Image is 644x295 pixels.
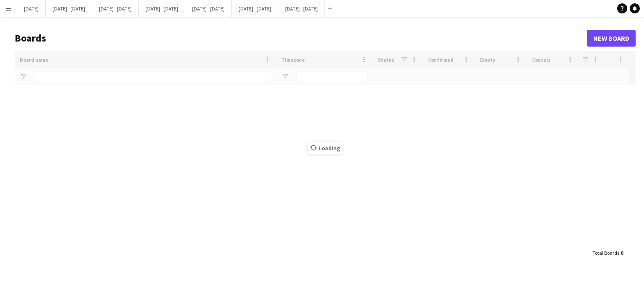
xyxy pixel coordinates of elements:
[278,0,325,17] button: [DATE] - [DATE]
[139,0,185,17] button: [DATE] - [DATE]
[92,0,139,17] button: [DATE] - [DATE]
[17,0,46,17] button: [DATE]
[308,142,343,154] span: Loading
[621,250,623,256] span: 0
[185,0,232,17] button: [DATE] - [DATE]
[592,250,619,256] span: Total Boards
[232,0,278,17] button: [DATE] - [DATE]
[592,245,623,261] div: :
[46,0,92,17] button: [DATE] - [DATE]
[15,32,587,44] h1: Boards
[587,30,636,47] a: New Board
